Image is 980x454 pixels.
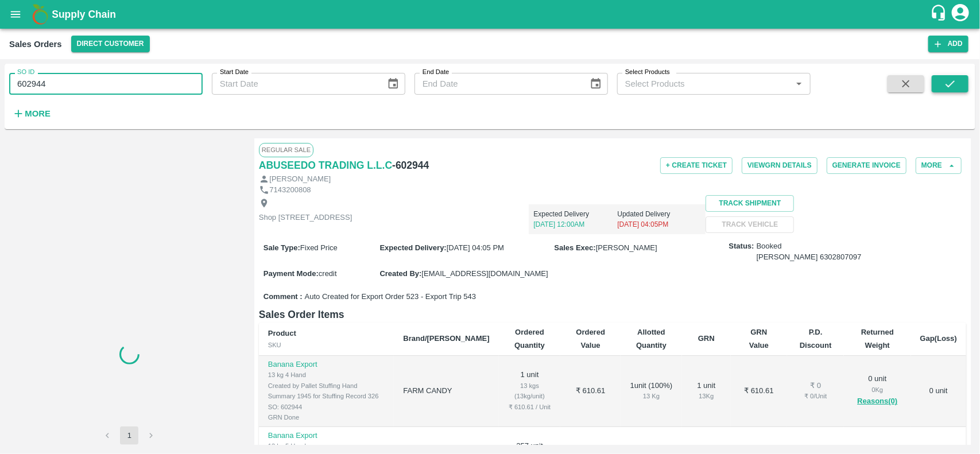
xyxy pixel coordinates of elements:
label: Sales Exec : [555,243,596,252]
span: Fixed Price [300,243,338,252]
button: page 1 [120,426,138,445]
b: GRN Value [749,328,769,349]
div: 1 unit [691,381,722,402]
span: Auto Created for Export Order 523 - Export Trip 543 [305,292,476,302]
button: Track Shipment [706,195,794,212]
span: Booked [757,241,862,262]
input: Select Products [621,76,788,91]
div: 13 kg 4 Hand [268,370,385,380]
p: Banana Export [268,430,385,441]
b: P.D. Discount [800,328,832,349]
b: Gap(Loss) [920,334,957,343]
input: Enter SO ID [9,73,203,95]
b: Ordered Quantity [514,328,545,349]
p: [PERSON_NAME] [269,174,331,185]
label: Start Date [220,68,249,77]
label: Created By : [379,269,421,278]
div: 0 Kg [853,385,901,395]
p: Banana Export [268,359,385,370]
div: customer-support [930,4,950,25]
b: Returned Weight [861,328,894,349]
span: [PERSON_NAME] [596,243,657,252]
h6: - 602944 [392,157,429,173]
b: GRN [698,334,715,343]
button: ViewGRN Details [742,157,818,174]
button: More [9,104,53,123]
label: End Date [423,68,449,77]
div: 1 unit ( 100 %) [630,381,673,402]
button: open drawer [2,1,29,28]
button: Choose date [585,73,607,95]
div: 13 kg 5 Hand [268,441,385,451]
td: 0 unit [911,356,966,427]
div: [PERSON_NAME] 6302807097 [757,252,862,263]
span: Regular Sale [259,143,313,157]
button: + Create Ticket [660,157,733,174]
div: account of current user [950,2,971,26]
p: Expected Delivery [533,209,617,219]
p: Shop [STREET_ADDRESS] [259,212,353,223]
button: Open [792,76,807,91]
label: Payment Mode : [264,269,319,278]
button: Choose date [382,73,404,95]
label: Sale Type : [264,243,300,252]
button: Generate Invoice [827,157,907,174]
label: SO ID [17,68,34,77]
td: ₹ 610.61 [560,356,621,427]
div: 13 Kg [630,391,673,401]
label: Expected Delivery : [379,243,446,252]
div: 13 kgs (13kg/unit) [508,381,552,402]
button: Reasons(0) [853,395,901,408]
div: Sales Orders [9,37,62,52]
button: Select DC [71,36,150,52]
div: ₹ 0 / Unit [796,391,835,401]
span: credit [319,269,337,278]
td: FARM CANDY [394,356,498,427]
img: logo [29,3,52,26]
label: Status: [729,241,754,252]
a: Supply Chain [52,6,930,22]
nav: pagination navigation [96,426,162,445]
p: [DATE] 04:05PM [617,219,701,230]
p: Updated Delivery [617,209,701,219]
div: 0 unit [853,374,901,408]
div: ₹ 610.61 / Unit [508,402,552,412]
div: ₹ 0 [796,381,835,391]
b: Ordered Value [576,328,605,349]
a: ABUSEEDO TRADING L.L.C [259,157,392,173]
b: Product [268,329,296,337]
span: [EMAIL_ADDRESS][DOMAIN_NAME] [421,269,548,278]
button: Add [928,36,969,52]
label: Select Products [625,68,670,77]
label: Comment : [264,292,303,302]
td: ₹ 610.61 [731,356,787,427]
input: Start Date [212,73,378,95]
span: [DATE] 04:05 PM [447,243,504,252]
b: Brand/[PERSON_NAME] [403,334,489,343]
div: GRN Done [268,412,385,422]
b: Supply Chain [52,9,116,20]
strong: More [25,109,51,118]
p: 7143200808 [269,185,311,196]
button: More [916,157,962,174]
p: [DATE] 12:00AM [533,219,617,230]
input: End Date [415,73,580,95]
b: Allotted Quantity [636,328,667,349]
td: 1 unit [499,356,561,427]
div: 13 Kg [691,391,722,401]
div: Created by Pallet Stuffing Hand Summary 1945 for Stuffing Record 326 SO: 602944 [268,381,385,412]
div: SKU [268,340,385,350]
h6: Sales Order Items [259,306,966,323]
